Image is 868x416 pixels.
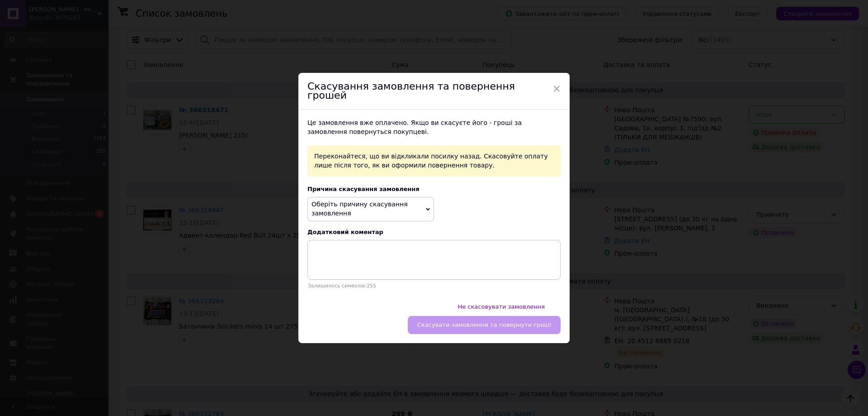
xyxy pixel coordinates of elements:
button: Не скасовувати замовлення [448,298,554,316]
span: Не скасовувати замовлення [458,303,545,310]
div: Додатковий коментар [307,229,561,235]
div: Залишилось символів: 255 [307,283,561,289]
span: Оберіть причину скасування замовлення [311,201,408,217]
span: × [552,81,561,96]
div: Це замовлення вже оплачено. Якщо ви скасуєте його - гроші за замовлення повернуться покупцеві. [307,119,561,136]
div: Переконайтеся, що ви відкликали посилку назад. Скасовуйте оплату лише після того, як ви оформили ... [307,145,561,177]
div: Скасування замовлення та повернення грошей [298,73,570,110]
div: Причина скасування замовлення [307,186,561,192]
